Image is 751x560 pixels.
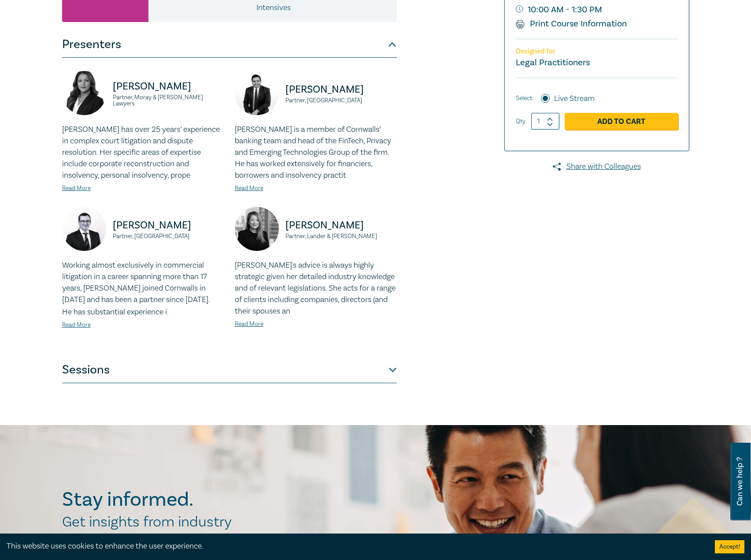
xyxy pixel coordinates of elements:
[516,116,525,126] label: Qty
[62,306,224,318] p: He has substantial experience i
[516,3,678,17] small: 10:00 AM - 1:30 PM
[7,541,702,552] div: This website uses cookies to enhance the user experience.
[554,93,595,105] label: Live Stream
[516,47,678,56] p: Designed for
[113,233,224,239] small: Partner, [GEOGRAPHIC_DATA]
[113,94,224,107] small: Partner, Moray & [PERSON_NAME] Lawyers
[62,207,106,251] img: https://s3.ap-southeast-2.amazonaws.com/leo-cussen-store-production-content/Contacts/Jarrod%20Mun...
[516,93,533,103] span: Select:
[235,124,397,181] p: [PERSON_NAME] is a member of Cornwalls’ banking team and head of the FinTech, Privacy and Emergin...
[235,71,279,115] img: https://s3.ap-southeast-2.amazonaws.com/leo-cussen-store-production-content/Contacts/David%20Krel...
[565,113,678,130] a: Add to Cart
[62,31,397,58] button: Presenters
[235,184,263,192] a: Read More
[235,207,279,251] img: https://s3.ap-southeast-2.amazonaws.com/leo-cussen-store-production-content/Contacts/Lily%20Nguye...
[504,161,689,172] a: Share with Colleagues
[736,448,744,515] span: Can we help ?
[285,97,397,104] small: Partner, [GEOGRAPHIC_DATA]
[516,18,627,30] a: Print Course Information
[62,357,397,383] button: Sessions
[62,260,224,306] p: Working almost exclusively in commercial litigation in a career spanning more than 17 years, [PER...
[235,260,397,317] p: [PERSON_NAME]'s advice is always highly strategic given her detailed industry knowledge and of re...
[62,184,91,192] a: Read More
[235,320,263,328] a: Read More
[715,540,744,553] button: Accept cookies
[285,218,397,232] p: [PERSON_NAME]
[531,113,559,130] input: 1
[62,488,270,511] h2: Stay informed.
[62,71,106,115] img: https://s3.ap-southeast-2.amazonaws.com/leo-cussen-store-production-content/Contacts/Radhika%20Ka...
[62,124,224,181] p: [PERSON_NAME] has over 25 years’ experience in complex court litigation and dispute resolution. H...
[516,57,590,68] small: Legal Practitioners
[285,233,397,239] small: Partner, Lander & [PERSON_NAME]
[62,321,91,329] a: Read More
[113,218,224,232] p: [PERSON_NAME]
[113,79,224,93] p: [PERSON_NAME]
[285,82,397,97] p: [PERSON_NAME]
